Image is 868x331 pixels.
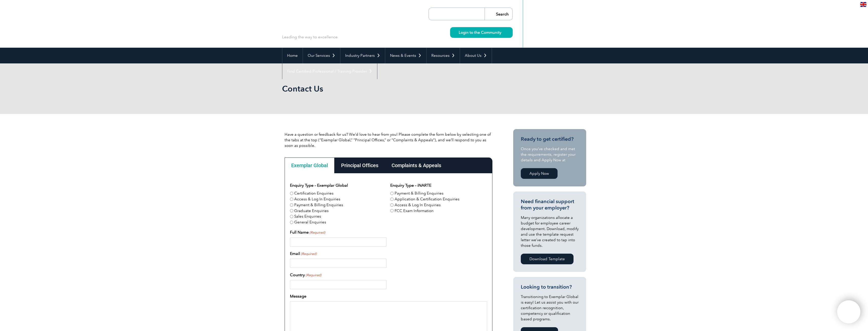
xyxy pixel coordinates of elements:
[282,63,377,79] a: Find Certified Professional / Training Provider
[335,158,385,173] div: Principal Offices
[395,202,441,208] label: Access & Log In Enquiries
[282,84,477,94] h1: Contact Us
[290,293,306,299] label: Message
[290,229,325,235] label: Full Name
[294,190,334,196] label: Certification Enquiries
[294,214,321,219] label: Sales Enquiries
[860,2,866,7] img: en
[460,48,492,63] a: About Us
[282,34,338,40] p: Leading the way to excellence
[385,48,426,63] a: News & Events
[390,182,431,188] legend: Enquiry Type – iNARTE
[285,158,335,173] div: Exemplar Global
[285,132,492,148] p: Have a question or feedback for us? We’d love to hear from you! Please complete the form below by...
[303,48,340,63] a: Our Services
[305,273,321,278] span: (Required)
[300,251,317,256] span: (Required)
[395,208,434,214] label: FCC Exam Information
[521,198,579,211] h3: Need financial support from your employer?
[294,219,326,225] label: General Enquiries
[282,48,303,63] a: Home
[501,31,504,34] img: svg+xml;nitro-empty-id=MzU3OjIyMw==-1;base64,PHN2ZyB2aWV3Qm94PSIwIDAgMTEgMTEiIHdpZHRoPSIxMSIgaGVp...
[290,251,317,257] label: Email
[521,215,579,248] p: Many organizations allocate a budget for employee career development. Download, modify and use th...
[521,254,574,264] a: Download Template
[294,196,340,202] label: Access & Log In Enquiries
[450,27,513,38] a: Login to the Community
[427,48,460,63] a: Resources
[842,306,855,318] img: svg+xml;nitro-empty-id=MTE3MToxMTY=-1;base64,PHN2ZyB2aWV3Qm94PSIwIDAgNDAwIDQwMCIgd2lkdGg9IjQwMCIg...
[521,146,579,163] p: Once you’ve checked and met the requirements, register your details and Apply Now at
[521,168,558,179] a: Apply Now
[521,294,579,322] p: Transitioning to Exemplar Global is easy! Let us assist you with our certification recognition, c...
[340,48,385,63] a: Industry Partners
[385,158,448,173] div: Complaints & Appeals
[290,272,321,278] label: Country
[290,182,348,188] legend: Enquiry Type – Exemplar Global
[395,196,459,202] label: Application & Certification Enquiries
[294,202,343,208] label: Payment & Billing Enquiries
[294,208,329,214] label: Graduate Enquiries
[521,284,579,290] h3: Looking to transition?
[485,8,512,20] input: Search
[309,230,325,235] span: (Required)
[521,136,579,142] h3: Ready to get certified?
[395,190,444,196] label: Payment & Billing Enquiries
